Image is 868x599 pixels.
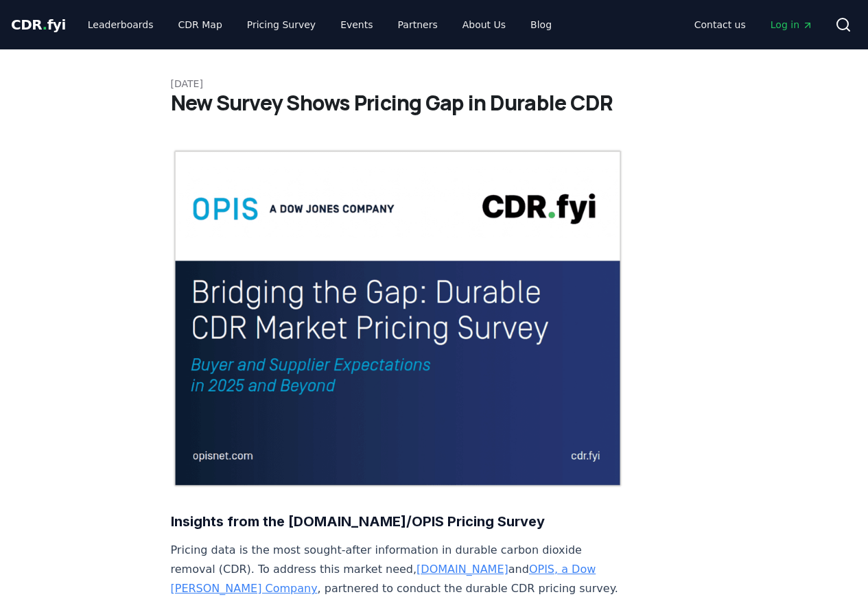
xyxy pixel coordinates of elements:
a: CDR Map [167,12,233,37]
span: . [43,16,47,33]
nav: Main [77,12,563,37]
a: Contact us [683,12,757,37]
nav: Main [683,12,824,37]
span: Log in [771,18,813,32]
a: About Us [451,12,517,37]
strong: Insights from the [DOMAIN_NAME]/OPIS Pricing Survey [171,513,545,530]
img: blog post image [171,148,625,489]
a: Events [329,12,384,37]
a: CDR.fyi [11,15,66,34]
a: Log in [760,12,824,37]
h1: New Survey Shows Pricing Gap in Durable CDR [171,91,698,115]
span: CDR fyi [11,16,66,33]
a: Pricing Survey [236,12,327,37]
p: [DATE] [171,77,698,91]
a: Partners [387,12,449,37]
a: [DOMAIN_NAME] [417,563,508,576]
a: Blog [519,12,563,37]
a: Leaderboards [77,12,165,37]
